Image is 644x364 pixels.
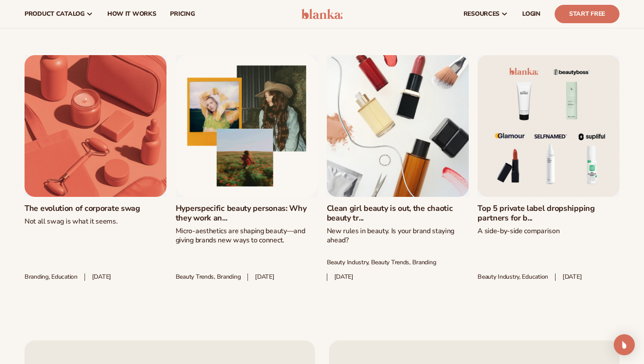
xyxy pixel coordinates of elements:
[25,55,166,281] div: 1 / 50
[555,5,619,23] a: Start Free
[25,10,85,17] span: product catalog
[478,204,619,223] a: Top 5 private label dropshipping partners for b...
[327,55,469,281] div: 3 / 50
[25,204,166,213] a: The evolution of corporate swag
[301,9,343,19] img: logo
[522,10,541,17] span: LOGIN
[176,55,318,281] div: 2 / 50
[478,55,619,281] div: 4 / 50
[107,10,156,17] span: How It Works
[464,10,499,17] span: resources
[176,204,318,223] a: Hyperspecific beauty personas: Why they work an...
[170,10,195,17] span: pricing
[614,334,635,355] div: Open Intercom Messenger
[327,204,469,223] a: Clean girl beauty is out, the chaotic beauty tr...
